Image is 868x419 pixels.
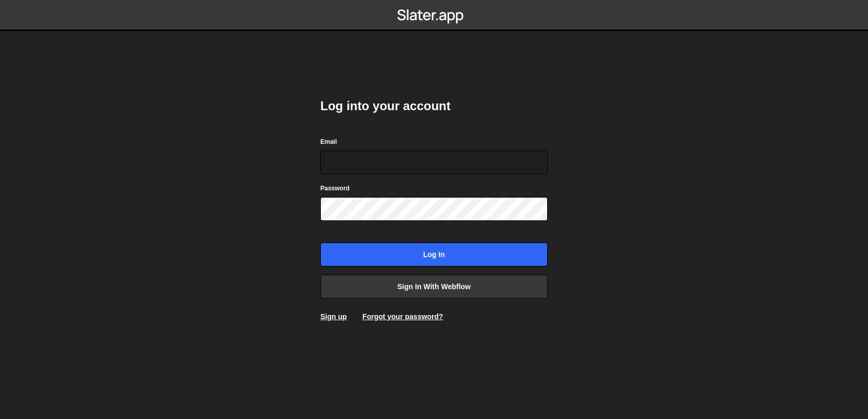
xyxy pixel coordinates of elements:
a: Sign in with Webflow [320,275,548,298]
a: Forgot your password? [362,312,443,321]
input: Log in [320,243,548,266]
label: Password [320,183,350,193]
h2: Log into your account [320,98,548,114]
label: Email [320,137,337,147]
a: Sign up [320,312,347,321]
